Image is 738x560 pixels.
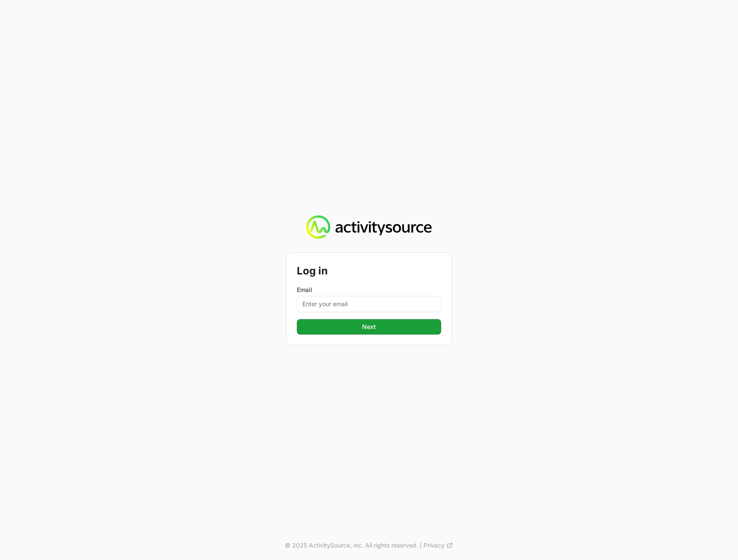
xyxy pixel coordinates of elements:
[297,286,441,294] label: Email
[297,296,441,312] input: Enter your email
[285,541,418,550] p: © 2025 ActivitySource, inc. All rights reserved.
[424,541,453,550] a: Privacy
[420,541,422,550] span: |
[297,319,441,335] button: Next
[306,215,431,239] img: Activity Source
[297,263,441,279] h2: Log in
[362,322,376,332] span: Next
